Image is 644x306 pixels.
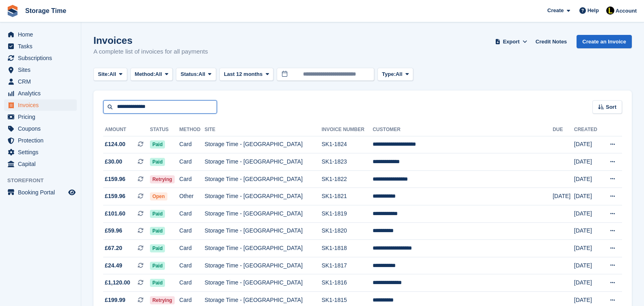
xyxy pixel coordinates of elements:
[503,38,520,46] span: Export
[18,29,67,40] span: Home
[616,7,637,15] span: Account
[18,187,67,198] span: Booking Portal
[105,209,126,218] span: £101.60
[179,222,204,240] td: Card
[18,88,67,99] span: Analytics
[150,158,165,166] span: Paid
[4,29,77,40] a: menu
[179,188,204,205] td: Other
[322,205,373,223] td: SK1-1819
[179,240,204,257] td: Card
[204,136,321,153] td: Storage Time - [GEOGRAPHIC_DATA]
[574,240,602,257] td: [DATE]
[67,187,77,197] a: Preview store
[322,123,373,136] th: Invoice Number
[322,274,373,292] td: SK1-1816
[588,6,599,15] span: Help
[135,70,156,78] span: Method:
[18,135,67,146] span: Protection
[577,35,632,48] a: Create an Invoice
[219,68,273,81] button: Last 12 months
[105,244,122,252] span: £67.20
[150,192,167,200] span: Open
[103,123,150,136] th: Amount
[4,187,77,198] a: menu
[322,240,373,257] td: SK1-1818
[176,68,216,81] button: Status: All
[204,188,321,205] td: Storage Time - [GEOGRAPHIC_DATA]
[179,153,204,171] td: Card
[4,158,77,170] a: menu
[382,70,396,78] span: Type:
[322,222,373,240] td: SK1-1820
[105,226,122,235] span: £59.96
[396,70,403,78] span: All
[150,175,175,183] span: Retrying
[204,274,321,292] td: Storage Time - [GEOGRAPHIC_DATA]
[18,123,67,134] span: Coupons
[105,175,126,183] span: £159.96
[180,70,198,78] span: Status:
[179,123,204,136] th: Method
[179,170,204,188] td: Card
[322,257,373,274] td: SK1-1817
[4,147,77,158] a: menu
[18,64,67,75] span: Sites
[204,153,321,171] td: Storage Time - [GEOGRAPHIC_DATA]
[18,158,67,170] span: Capital
[179,205,204,223] td: Card
[22,4,69,17] a: Storage Time
[179,274,204,292] td: Card
[18,52,67,64] span: Subscriptions
[574,257,602,274] td: [DATE]
[4,64,77,75] a: menu
[204,170,321,188] td: Storage Time - [GEOGRAPHIC_DATA]
[322,188,373,205] td: SK1-1821
[4,88,77,99] a: menu
[574,136,602,153] td: [DATE]
[547,6,564,15] span: Create
[4,99,77,111] a: menu
[150,123,179,136] th: Status
[532,35,570,48] a: Credit Notes
[150,244,165,252] span: Paid
[150,262,165,270] span: Paid
[553,123,574,136] th: Due
[204,257,321,274] td: Storage Time - [GEOGRAPHIC_DATA]
[155,70,162,78] span: All
[493,35,529,48] button: Export
[606,6,614,15] img: Laaibah Sarwar
[373,123,553,136] th: Customer
[98,70,109,78] span: Site:
[7,177,81,185] span: Storefront
[204,240,321,257] td: Storage Time - [GEOGRAPHIC_DATA]
[4,111,77,123] a: menu
[18,76,67,87] span: CRM
[18,99,67,111] span: Invoices
[93,47,208,56] p: A complete list of invoices for all payments
[7,5,19,17] img: stora-icon-8386f47178a22dfd0bd8f6a31ec36ba5ce8667c1dd55bd0f319d3a0aa187defe.svg
[105,140,126,149] span: £124.00
[204,123,321,136] th: Site
[574,205,602,223] td: [DATE]
[93,68,127,81] button: Site: All
[105,157,122,166] span: £30.00
[4,41,77,52] a: menu
[4,52,77,64] a: menu
[150,296,175,304] span: Retrying
[574,153,602,171] td: [DATE]
[574,222,602,240] td: [DATE]
[105,296,126,304] span: £199.99
[322,153,373,171] td: SK1-1823
[18,111,67,123] span: Pricing
[93,35,208,46] h1: Invoices
[574,170,602,188] td: [DATE]
[574,188,602,205] td: [DATE]
[204,205,321,223] td: Storage Time - [GEOGRAPHIC_DATA]
[4,123,77,134] a: menu
[574,123,602,136] th: Created
[150,227,165,235] span: Paid
[224,70,262,78] span: Last 12 months
[574,274,602,292] td: [DATE]
[553,188,574,205] td: [DATE]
